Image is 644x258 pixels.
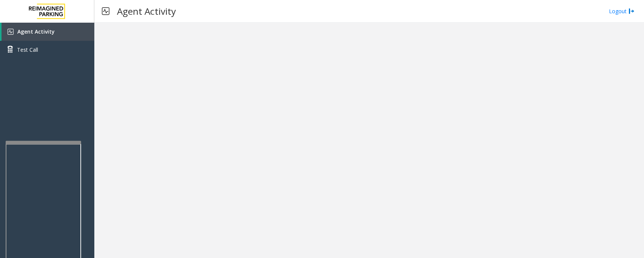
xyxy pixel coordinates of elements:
a: Agent Activity [2,23,94,41]
h3: Agent Activity [113,2,180,20]
img: logout [629,7,635,15]
span: Test Call [17,46,38,54]
a: Logout [609,7,635,15]
span: Agent Activity [17,28,55,35]
img: 'icon' [8,29,14,35]
img: pageIcon [102,2,109,20]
